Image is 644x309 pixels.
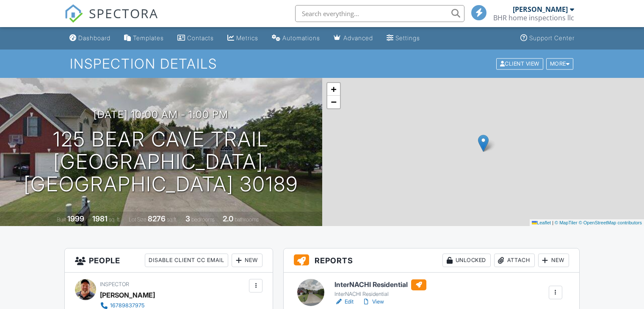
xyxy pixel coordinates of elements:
div: [PERSON_NAME] [100,289,155,301]
div: New [232,254,263,267]
a: Templates [121,30,167,46]
div: 2.0 [223,214,233,223]
span: | [552,220,553,225]
a: Zoom in [327,83,340,96]
img: The Best Home Inspection Software - Spectora [64,4,83,23]
div: Unlocked [442,254,491,267]
div: [PERSON_NAME] [513,5,568,14]
div: Metrics [236,34,258,41]
a: Support Center [517,30,578,46]
a: Settings [383,30,423,46]
span: bathrooms [235,216,259,223]
div: Dashboard [78,34,111,41]
span: − [331,97,336,107]
a: Zoom out [327,96,340,108]
a: © OpenStreetMap contributors [579,220,642,225]
a: SPECTORA [64,11,158,29]
input: Search everything... [295,5,464,22]
span: SPECTORA [89,4,158,22]
div: More [546,58,574,69]
div: 3 [185,214,190,223]
div: Automations [282,34,320,41]
a: Advanced [330,30,376,46]
span: Built [57,216,66,223]
a: Metrics [224,30,262,46]
div: Disable Client CC Email [145,254,228,267]
a: InterNACHI Residential InterNACHI Residential [334,279,426,298]
div: 16789837975 [110,302,144,309]
div: Support Center [529,34,575,41]
h3: People [65,248,273,273]
div: Settings [395,34,420,41]
div: InterNACHI Residential [334,291,426,298]
a: Client View [495,60,545,66]
div: Templates [133,34,164,41]
h3: Reports [284,248,579,273]
h6: InterNACHI Residential [334,279,426,290]
a: Contacts [174,30,217,46]
div: Client View [496,58,543,69]
div: 1981 [92,214,108,223]
div: 1999 [67,214,84,223]
span: Lot Size [129,216,146,223]
h1: 125 Bear Cave Trail [GEOGRAPHIC_DATA], [GEOGRAPHIC_DATA] 30189 [14,128,309,195]
span: + [331,84,336,94]
a: Automations (Basic) [268,30,323,46]
a: View [362,298,384,306]
div: Attach [494,254,535,267]
div: 8276 [148,214,166,223]
h3: [DATE] 10:00 am - 1:00 pm [94,109,228,120]
a: © MapTiler [555,220,578,225]
h1: Inspection Details [70,56,574,71]
span: sq.ft. [167,216,177,223]
div: New [538,254,569,267]
a: Leaflet [532,220,551,225]
a: Dashboard [66,30,114,46]
span: Inspector [100,281,129,287]
a: Edit [334,298,354,306]
span: sq. ft. [109,216,121,223]
div: Contacts [187,34,214,41]
div: Advanced [343,34,373,41]
span: bedrooms [191,216,215,223]
div: BHR home inspections llc [493,14,574,22]
img: Marker [478,135,489,152]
